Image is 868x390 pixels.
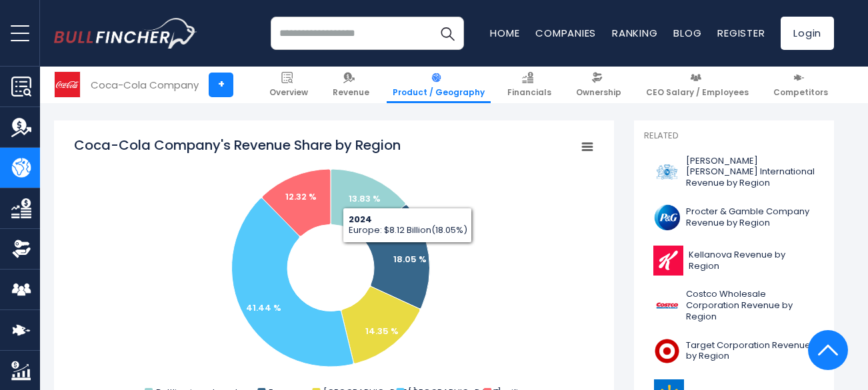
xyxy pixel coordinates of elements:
span: Product / Geography [393,87,485,98]
a: Costco Wholesale Corporation Revenue by Region [644,286,824,326]
img: Ownership [11,239,31,259]
a: Companies [535,26,596,40]
img: TGT logo [652,336,682,366]
span: Procter & Gamble Company Revenue by Region [686,206,816,229]
text: 18.05 % [393,253,427,266]
img: PM logo [652,157,682,187]
span: Target Corporation Revenue by Region [686,340,816,363]
p: Related [644,130,824,142]
a: Ownership [570,67,627,103]
a: Register [717,26,765,40]
text: 41.44 % [246,301,281,314]
a: Home [490,26,519,40]
a: Kellanova Revenue by Region [644,242,824,279]
text: 13.83 % [349,192,381,205]
img: KO logo [55,72,80,97]
span: Kellanova Revenue by Region [689,250,816,272]
img: bullfincher logo [54,18,197,49]
img: COST logo [652,291,682,321]
span: CEO Salary / Employees [646,87,749,98]
a: CEO Salary / Employees [640,67,755,103]
div: Coca-Cola Company [91,77,199,93]
text: 14.35 % [365,325,399,337]
a: + [209,73,233,97]
a: Target Corporation Revenue by Region [644,333,824,369]
a: Overview [263,67,314,103]
a: [PERSON_NAME] [PERSON_NAME] International Revenue by Region [644,152,824,193]
a: Product / Geography [387,67,491,103]
img: K logo [652,246,685,276]
img: PG logo [652,202,682,232]
a: Financials [501,67,557,103]
a: Competitors [767,67,834,103]
a: Blog [673,26,701,40]
span: Competitors [773,87,828,98]
span: Overview [269,87,308,98]
span: Financials [507,87,551,98]
a: Login [781,17,834,50]
span: Ownership [576,87,621,98]
span: [PERSON_NAME] [PERSON_NAME] International Revenue by Region [686,156,816,190]
a: Go to homepage [54,18,197,49]
span: Costco Wholesale Corporation Revenue by Region [686,289,816,323]
a: Ranking [612,26,657,40]
a: Revenue [327,67,375,103]
a: Procter & Gamble Company Revenue by Region [644,199,824,236]
tspan: Coca-Cola Company's Revenue Share by Region [74,136,401,154]
button: Search [431,17,464,50]
span: Revenue [333,87,369,98]
text: 12.32 % [285,190,317,203]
